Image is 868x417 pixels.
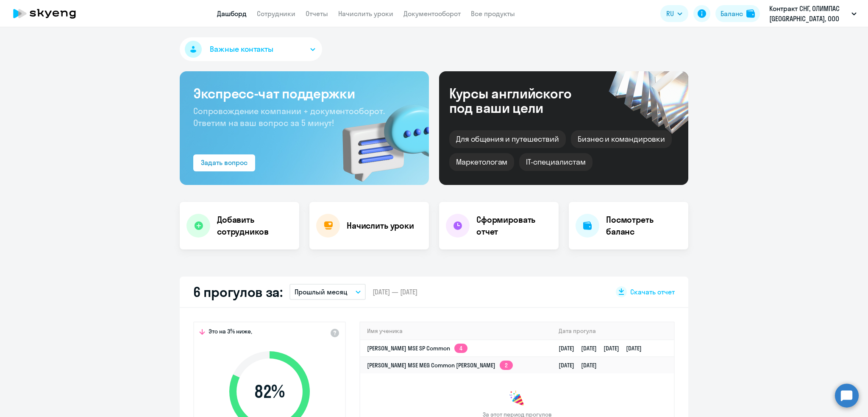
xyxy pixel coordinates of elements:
[606,214,682,238] h4: Посмотреть баланс
[201,157,248,168] div: Задать вопрос
[519,153,592,171] div: IT-специалистам
[509,390,526,407] img: congrats
[180,37,322,61] button: Важные контакты
[347,220,414,232] h4: Начислить уроки
[559,361,604,369] a: [DATE][DATE]
[454,344,467,353] app-skyeng-badge: 4
[449,130,566,148] div: Для общения и путешествий
[559,344,648,352] a: [DATE][DATE][DATE][DATE]
[715,5,760,22] button: Балансbalance
[765,3,861,24] button: Контракт СНГ, ОЛИМПАС [GEOGRAPHIC_DATA], ООО
[306,9,328,18] a: Отчеты
[660,5,688,22] button: RU
[193,106,385,128] span: Сопровождение компании + документооборот. Ответим на ваш вопрос за 5 минут!
[666,8,674,19] span: RU
[209,327,252,338] span: Это на 3% ниже,
[289,284,366,300] button: Прошлый месяц
[193,154,255,171] button: Задать вопрос
[217,214,292,238] h4: Добавить сотрудников
[257,9,295,18] a: Сотрудники
[403,9,461,18] a: Документооборот
[746,9,755,18] img: balance
[500,361,513,370] app-skyeng-badge: 2
[221,381,318,402] span: 82 %
[367,361,513,369] a: [PERSON_NAME] MSE MEG Common [PERSON_NAME]2
[571,130,672,148] div: Бизнес и командировки
[449,153,514,171] div: Маркетологам
[630,287,675,297] span: Скачать отчет
[360,322,552,340] th: Имя ученика
[193,85,415,102] h3: Экспресс-чат поддержки
[373,287,417,297] span: [DATE] — [DATE]
[330,90,429,185] img: bg-img
[193,283,283,300] h2: 6 прогулов за:
[552,322,674,340] th: Дата прогула
[295,287,348,297] p: Прошлый месяц
[449,86,594,115] div: Курсы английского под ваши цели
[217,9,247,18] a: Дашборд
[476,214,552,238] h4: Сформировать отчет
[721,8,743,19] div: Баланс
[338,9,393,18] a: Начислить уроки
[210,44,273,55] span: Важные контакты
[769,3,848,24] p: Контракт СНГ, ОЛИМПАС [GEOGRAPHIC_DATA], ООО
[471,9,515,18] a: Все продукты
[367,344,467,352] a: [PERSON_NAME] MSE SP Common4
